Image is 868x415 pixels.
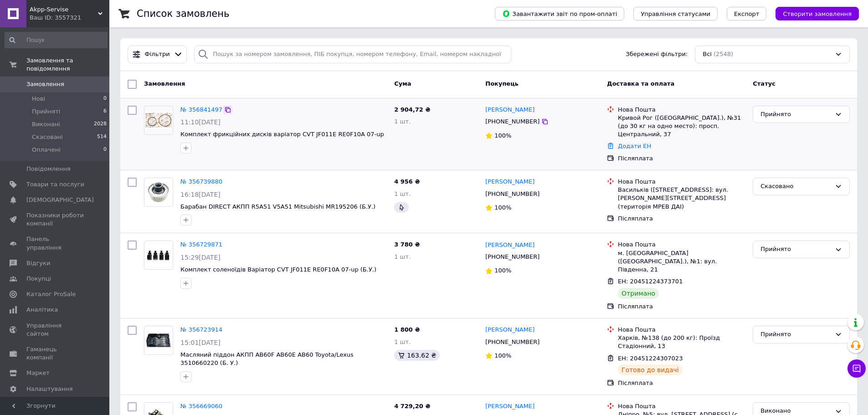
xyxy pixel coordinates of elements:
[760,330,831,339] div: Прийнято
[180,351,354,367] a: Масляний піддон АКПП AB60F AB60E AB60 Toyota/Lexus 3510660220 (Б. У.)
[618,178,745,186] div: Нова Пошта
[394,190,411,197] span: 1 шт.
[94,120,107,128] span: 2028
[103,95,107,103] span: 0
[5,32,108,48] input: Пошук
[394,253,411,260] span: 1 шт.
[32,146,61,154] span: Оплачені
[103,146,107,154] span: 0
[394,106,430,113] span: 2 904,72 ₴
[776,7,859,20] button: Створити замовлення
[618,278,683,285] span: ЕН: 20451224373701
[394,80,411,87] span: Cума
[180,131,384,138] a: Комплект фрикційних дисків варіатор CVT JF011E RE0F10A 07-up
[495,7,624,20] button: Завантажити звіт по пром-оплаті
[618,215,745,223] div: Післяплата
[502,10,617,18] span: Завантажити звіт по пром-оплаті
[618,143,651,149] a: Додати ЕН
[494,204,511,211] span: 100%
[783,10,852,17] span: Створити замовлення
[26,306,58,314] span: Аналітика
[137,8,229,19] h1: Список замовлень
[618,114,745,139] div: Кривой Рог ([GEOGRAPHIC_DATA].), №31 (до 30 кг на одно место): просп. Центральний, 37
[26,259,50,267] span: Відгуки
[180,241,222,248] a: № 356729871
[144,106,173,135] a: Фото товару
[103,108,107,116] span: 6
[394,178,420,185] span: 4 956 ₴
[180,178,222,185] a: № 356739880
[618,106,745,114] div: Нова Пошта
[766,10,859,17] a: Створити замовлення
[483,251,541,263] div: [PHONE_NUMBER]
[30,14,109,22] div: Ваш ID: 3557321
[32,120,60,128] span: Виконані
[760,182,831,191] div: Скасовано
[147,178,170,206] img: Фото товару
[485,178,534,186] a: [PERSON_NAME]
[26,290,76,298] span: Каталог ProSale
[32,133,63,141] span: Скасовані
[618,364,683,375] div: Готово до видачі
[180,254,221,261] span: 15:29[DATE]
[144,330,173,350] img: Фото товару
[26,275,51,283] span: Покупці
[32,95,45,103] span: Нові
[703,50,712,59] span: Всі
[26,235,84,251] span: Панель управління
[618,334,745,350] div: Харків, №138 (до 200 кг): Проїзд Стадіонний, 13
[180,106,222,113] a: № 356841497
[494,352,511,359] span: 100%
[144,326,173,355] a: Фото товару
[485,80,519,87] span: Покупець
[145,50,170,59] span: Фільтри
[26,345,84,362] span: Гаманець компанії
[144,112,173,128] img: Фото товару
[618,326,745,334] div: Нова Пошта
[26,180,84,189] span: Товари та послуги
[26,165,71,173] span: Повідомлення
[618,186,745,211] div: Васильків ([STREET_ADDRESS]: вул. [PERSON_NAME][STREET_ADDRESS] (територія МРЕВ ДАІ)
[483,116,541,128] div: [PHONE_NUMBER]
[618,355,683,362] span: ЕН: 20451224307023
[485,326,534,334] a: [PERSON_NAME]
[485,402,534,411] a: [PERSON_NAME]
[483,188,541,200] div: [PHONE_NUMBER]
[618,302,745,311] div: Післяплата
[760,110,831,119] div: Прийнято
[194,46,511,63] input: Пошук за номером замовлення, ПІБ покупця, номером телефону, Email, номером накладної
[727,7,767,20] button: Експорт
[394,326,420,333] span: 1 800 ₴
[180,203,375,210] a: Барабан DIRECT АКПП R5A51 V5A51 Mitsubishi MR195206 (Б.У.)
[97,133,107,141] span: 514
[618,379,745,387] div: Післяплата
[26,56,109,73] span: Замовлення та повідомлення
[494,132,511,139] span: 100%
[180,339,221,346] span: 15:01[DATE]
[760,245,831,254] div: Прийнято
[180,118,221,126] span: 11:10[DATE]
[30,5,98,14] span: Akpp-Servise
[180,403,222,410] a: № 356669060
[618,402,745,410] div: Нова Пошта
[26,80,64,88] span: Замовлення
[494,267,511,274] span: 100%
[144,178,173,207] a: Фото товару
[32,108,60,116] span: Прийняті
[485,106,534,114] a: [PERSON_NAME]
[641,10,710,17] span: Управління статусами
[394,241,420,248] span: 3 780 ₴
[394,403,430,410] span: 4 729,20 ₴
[180,266,376,273] a: Комплект соленоїдів Варіатор CVT JF011E RE0F10A 07-up (Б.У.)
[626,50,688,59] span: Збережені фільтри:
[180,191,221,198] span: 16:18[DATE]
[734,10,760,17] span: Експорт
[394,350,440,361] div: 163.62 ₴
[847,359,866,378] button: Чат з покупцем
[394,118,411,125] span: 1 шт.
[26,211,84,228] span: Показники роботи компанії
